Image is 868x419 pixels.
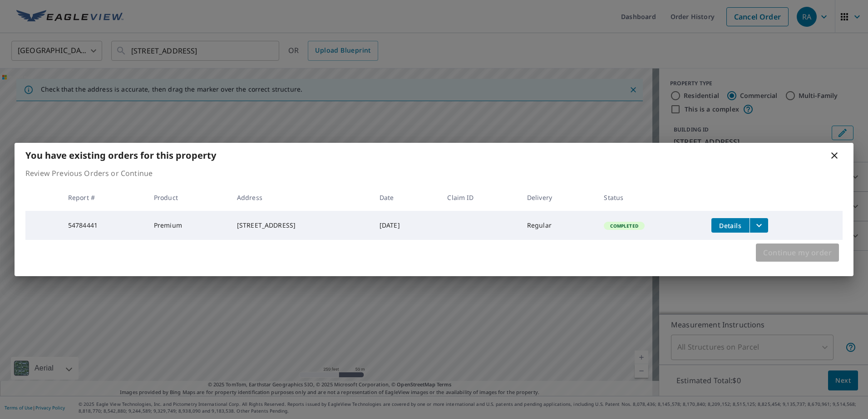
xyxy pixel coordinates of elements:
[372,184,440,211] th: Date
[763,246,832,259] span: Continue my order
[520,211,597,240] td: Regular
[597,184,704,211] th: Status
[147,211,230,240] td: Premium
[147,184,230,211] th: Product
[230,184,372,211] th: Address
[717,221,744,230] span: Details
[711,218,750,233] button: detailsBtn-54784441
[605,223,643,229] span: Completed
[25,168,843,179] p: Review Previous Orders or Continue
[756,244,839,262] button: Continue my order
[520,184,597,211] th: Delivery
[237,221,365,230] div: [STREET_ADDRESS]
[440,184,519,211] th: Claim ID
[61,184,147,211] th: Report #
[25,149,216,161] b: You have existing orders for this property
[372,211,440,240] td: [DATE]
[61,211,147,240] td: 54784441
[750,218,768,233] button: filesDropdownBtn-54784441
